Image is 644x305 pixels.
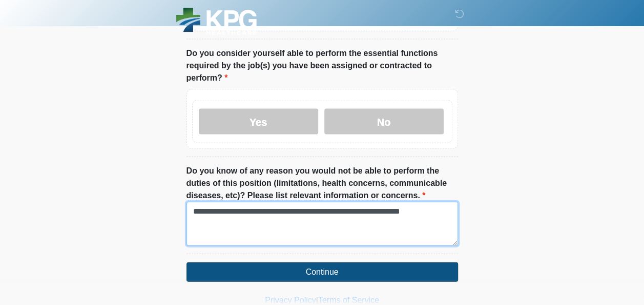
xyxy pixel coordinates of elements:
[199,109,318,135] label: Yes
[318,296,379,304] a: Terms of Service
[186,165,458,202] label: Do you know of any reason you would not be able to perform the duties of this position (limitatio...
[324,109,444,135] label: No
[265,296,316,304] a: Privacy Policy
[186,262,458,282] button: Continue
[186,47,458,84] label: Do you consider yourself able to perform the essential functions required by the job(s) you have ...
[316,296,318,304] a: |
[176,8,257,35] img: KPG Healthcare Logo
